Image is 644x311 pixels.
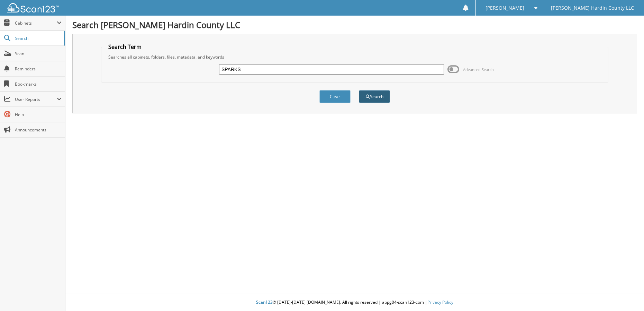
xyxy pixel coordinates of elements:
span: Scan123 [256,299,273,305]
span: Bookmarks [15,81,62,87]
span: Advanced Search [463,67,494,72]
span: Announcements [15,127,62,133]
span: User Reports [15,96,57,102]
span: Search [15,35,61,41]
div: © [DATE]-[DATE] [DOMAIN_NAME]. All rights reserved | appg04-scan123-com | [65,294,644,311]
span: Reminders [15,66,62,72]
span: Cabinets [15,20,57,26]
legend: Search Term [105,43,145,51]
span: Scan [15,51,62,57]
span: [PERSON_NAME] Hardin County LLC [551,6,634,10]
img: scan123-logo-white.svg [7,3,59,12]
h1: Search [PERSON_NAME] Hardin County LLC [72,19,637,31]
button: Clear [319,90,351,103]
span: Help [15,112,62,118]
div: Searches all cabinets, folders, files, metadata, and keywords [105,54,605,60]
button: Search [359,90,390,103]
a: Privacy Policy [427,299,453,305]
iframe: Chat Widget [609,278,644,311]
span: [PERSON_NAME] [486,6,524,10]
